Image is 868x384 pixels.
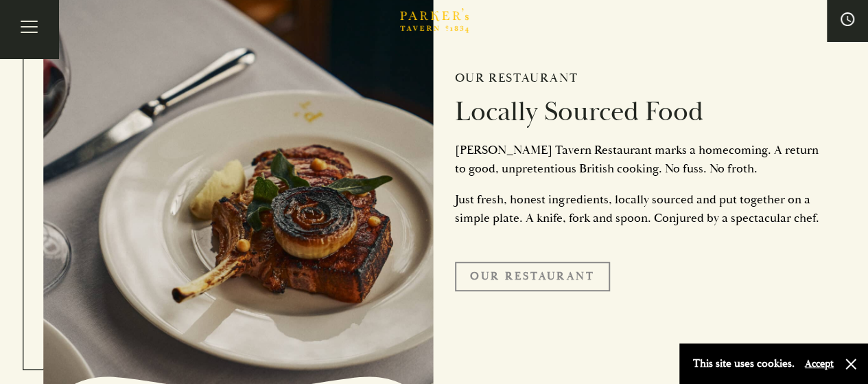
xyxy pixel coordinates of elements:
[455,262,610,291] a: Our Restaurant
[844,357,858,371] button: Close and accept
[805,357,834,370] button: Accept
[455,141,825,178] p: [PERSON_NAME] Tavern Restaurant marks a homecoming. A return to good, unpretentious British cooki...
[455,95,825,128] h2: Locally Sourced Food
[455,71,825,86] h2: Our Restaurant
[693,354,795,374] p: This site uses cookies.
[455,190,825,227] p: Just fresh, honest ingredients, locally sourced and put together on a simple plate. A knife, fork...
